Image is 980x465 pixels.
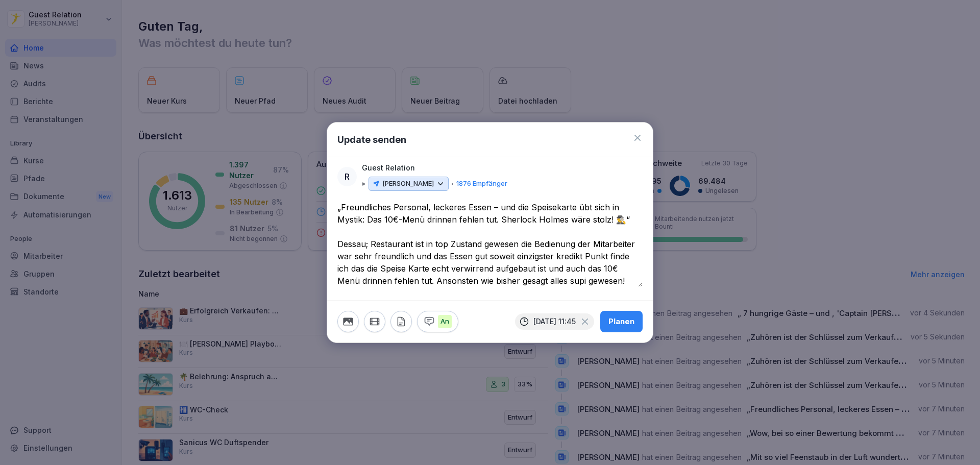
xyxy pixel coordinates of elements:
div: R [337,167,357,186]
p: [DATE] 11:45 [533,317,576,326]
p: An [438,315,452,328]
p: [PERSON_NAME] [382,179,434,189]
p: 1876 Empfänger [456,179,507,189]
button: An [417,311,458,332]
div: Planen [608,316,634,327]
button: Planen [600,311,643,332]
p: Guest Relation [362,162,415,174]
h1: Update senden [337,133,406,146]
